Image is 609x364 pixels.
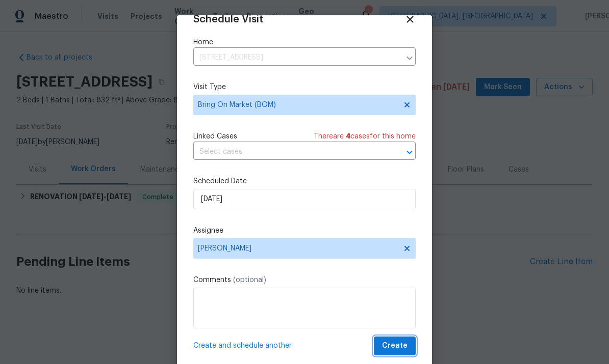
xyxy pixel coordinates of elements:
[193,189,416,209] input: M/D/YYYY
[193,131,237,142] span: Linked Cases
[346,133,350,140] span: 4
[193,50,400,66] input: Enter in an address
[193,341,292,351] span: Create and schedule another
[374,337,416,355] button: Create
[404,14,416,25] span: Close
[193,82,416,92] label: Visit Type
[402,145,417,159] button: Open
[314,131,416,142] span: There are case s for this home
[193,14,263,24] span: Schedule Visit
[193,275,416,285] label: Comments
[193,144,387,160] input: Select cases
[193,37,416,47] label: Home
[193,226,416,236] label: Assignee
[198,100,396,110] span: Bring On Market (BOM)
[233,276,266,284] span: (optional)
[193,176,416,186] label: Scheduled Date
[198,244,398,253] span: [PERSON_NAME]
[382,340,408,352] span: Create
